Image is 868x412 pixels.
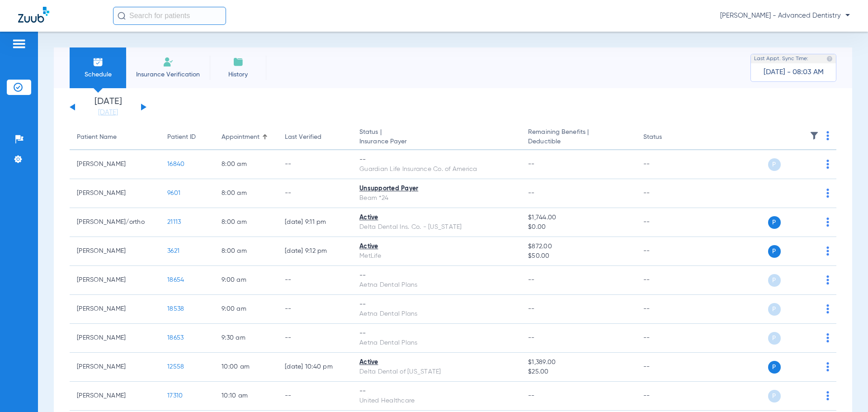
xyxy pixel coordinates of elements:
[359,271,514,280] div: --
[167,364,184,370] span: 12558
[528,367,628,377] span: $25.00
[636,353,697,382] td: --
[70,150,160,179] td: [PERSON_NAME]
[70,237,160,266] td: [PERSON_NAME]
[528,190,535,196] span: --
[359,155,514,165] div: --
[167,133,196,142] div: Patient ID
[636,150,697,179] td: --
[528,393,535,399] span: --
[70,208,160,237] td: [PERSON_NAME]/ortho
[359,251,514,261] div: MetLife
[826,160,829,169] img: group-dot-blue.svg
[359,280,514,290] div: Aetna Dental Plans
[167,219,181,225] span: 21113
[18,7,49,23] img: Zuub Logo
[636,208,697,237] td: --
[167,161,184,167] span: 16840
[278,179,352,208] td: --
[359,387,514,396] div: --
[764,68,824,77] span: [DATE] - 08:03 AM
[278,295,352,324] td: --
[359,338,514,348] div: Aetna Dental Plans
[352,125,521,150] th: Status |
[359,309,514,319] div: Aetna Dental Plans
[528,306,535,312] span: --
[359,213,514,223] div: Active
[720,11,850,20] span: [PERSON_NAME] - Advanced Dentistry
[528,358,628,367] span: $1,389.00
[76,70,119,79] span: Schedule
[768,216,781,229] span: P
[359,165,514,174] div: Guardian Life Insurance Co. of America
[528,242,628,251] span: $872.00
[118,12,126,20] img: Search Icon
[768,361,781,374] span: P
[278,237,352,266] td: [DATE] 9:12 PM
[528,251,628,261] span: $50.00
[214,266,278,295] td: 9:00 AM
[222,133,270,142] div: Appointment
[167,335,184,341] span: 18653
[636,382,697,411] td: --
[754,54,808,63] span: Last Appt. Sync Time:
[278,382,352,411] td: --
[233,57,244,67] img: History
[12,38,26,49] img: hamburger-icon
[636,125,697,150] th: Status
[214,382,278,411] td: 10:10 AM
[528,213,628,223] span: $1,744.00
[163,57,174,67] img: Manual Insurance Verification
[167,277,184,283] span: 18654
[528,277,535,283] span: --
[636,237,697,266] td: --
[826,362,829,371] img: group-dot-blue.svg
[359,300,514,309] div: --
[70,266,160,295] td: [PERSON_NAME]
[768,390,781,403] span: P
[359,137,514,147] span: Insurance Payer
[768,332,781,345] span: P
[826,275,829,284] img: group-dot-blue.svg
[636,266,697,295] td: --
[768,245,781,258] span: P
[214,353,278,382] td: 10:00 AM
[214,208,278,237] td: 8:00 AM
[278,208,352,237] td: [DATE] 9:11 PM
[826,246,829,256] img: group-dot-blue.svg
[359,223,514,232] div: Delta Dental Ins. Co. - [US_STATE]
[826,391,829,400] img: group-dot-blue.svg
[167,133,207,142] div: Patient ID
[70,324,160,353] td: [PERSON_NAME]
[826,56,833,62] img: last sync help info
[70,179,160,208] td: [PERSON_NAME]
[278,266,352,295] td: --
[359,329,514,338] div: --
[528,223,628,232] span: $0.00
[521,125,636,150] th: Remaining Benefits |
[167,393,183,399] span: 17310
[278,324,352,353] td: --
[214,150,278,179] td: 8:00 AM
[359,396,514,406] div: United Healthcare
[528,161,535,167] span: --
[359,367,514,377] div: Delta Dental of [US_STATE]
[77,133,153,142] div: Patient Name
[826,189,829,198] img: group-dot-blue.svg
[167,248,179,254] span: 3621
[81,97,135,117] li: [DATE]
[810,131,819,140] img: filter.svg
[70,295,160,324] td: [PERSON_NAME]
[133,70,203,79] span: Insurance Verification
[70,382,160,411] td: [PERSON_NAME]
[214,324,278,353] td: 9:30 AM
[359,194,514,203] div: Beam *24
[93,57,104,67] img: Schedule
[359,358,514,367] div: Active
[285,133,321,142] div: Last Verified
[359,184,514,194] div: Unsupported Payer
[285,133,345,142] div: Last Verified
[214,179,278,208] td: 8:00 AM
[826,218,829,227] img: group-dot-blue.svg
[81,108,135,117] a: [DATE]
